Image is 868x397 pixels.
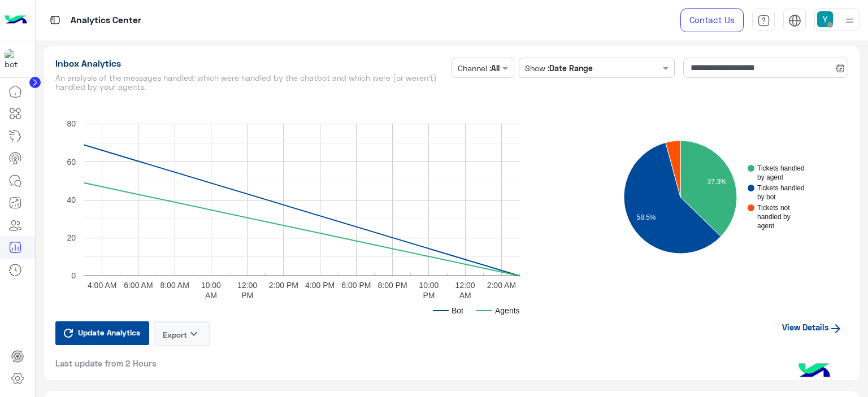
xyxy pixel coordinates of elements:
text: Bot [452,306,463,315]
button: Update Analytics [55,321,149,345]
img: tab [48,13,62,27]
span: Last update from 2 Hours [55,357,157,369]
text: 4:00 PM [305,281,335,290]
text: 60 [67,158,76,167]
svg: A chart. [595,95,836,299]
text: 12:00 [237,281,257,290]
a: tab [752,8,775,32]
text: Agents [495,306,520,315]
text: agent [757,222,775,230]
text: AM [205,291,216,300]
text: 80 [67,120,76,129]
text: 0 [71,272,76,281]
text: Tickets not [757,204,790,212]
img: Logo [5,8,27,32]
text: PM [241,291,253,300]
img: profile [843,14,857,28]
i: keyboard_arrow_down [187,327,201,341]
img: tab [757,14,770,27]
text: Tickets handled [757,184,805,192]
text: 4:00 AM [87,281,116,290]
span: Update Analytics [75,325,143,340]
text: 12:00 [455,281,475,290]
text: 10:00 [201,281,220,290]
text: handled by [757,213,791,221]
text: 8:00 PM [377,281,407,290]
img: userImage [817,11,833,27]
a: View Details [776,316,848,338]
text: PM [423,291,435,300]
text: by bot [757,193,776,201]
text: 20 [67,233,76,242]
h5: An analysis of the messages handled: which were handled by the chatbot and which were (or weren’t... [55,73,448,91]
text: 6:00 PM [341,281,371,290]
svg: A chart. [55,95,593,321]
a: Contact Us [680,8,744,32]
p: Analytics Center [71,13,141,28]
button: Exportkeyboard_arrow_down [154,321,210,346]
img: tab [788,14,801,27]
h1: Inbox Analytics [55,58,448,69]
text: 2:00 AM [487,281,515,290]
text: 58.5% [637,213,656,221]
text: 6:00 AM [124,281,153,290]
text: 8:00 AM [160,281,189,290]
text: Tickets handled [757,164,805,172]
img: hulul-logo.png [795,352,834,391]
img: 317874714732967 [5,49,25,69]
text: 37.3% [708,178,727,186]
text: by agent [757,173,784,181]
text: 10:00 [419,281,439,290]
text: 40 [67,195,76,204]
text: AM [459,291,471,300]
text: 2:00 PM [268,281,298,290]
